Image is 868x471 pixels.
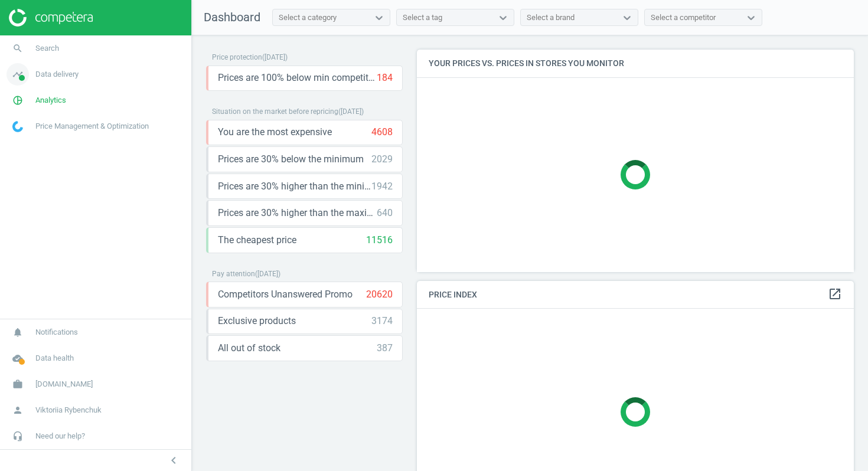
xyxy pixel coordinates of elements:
i: notifications [6,321,29,344]
span: Prices are 30% below the minimum [218,153,364,166]
div: Select a category [279,12,337,23]
span: Data health [35,353,74,364]
i: chevron_left [167,453,181,467]
span: All out of stock [218,342,280,355]
span: ( [DATE] ) [262,53,288,61]
h4: Your prices vs. prices in stores you monitor [417,50,854,77]
div: 20620 [366,288,393,301]
span: Prices are 30% higher than the minimum [218,180,371,193]
div: 1942 [371,180,393,193]
span: Search [35,43,59,54]
span: Prices are 100% below min competitor [218,71,377,84]
span: ( [DATE] ) [338,107,364,116]
span: You are the most expensive [218,126,332,139]
span: Analytics [35,95,66,106]
i: cloud_done [6,347,29,369]
div: 3174 [371,315,393,328]
div: 184 [377,71,393,84]
span: Price Management & Optimization [35,121,149,132]
div: 11516 [366,234,393,247]
span: Pay attention [212,270,255,278]
div: Select a competitor [651,12,716,23]
i: open_in_new [828,287,842,301]
img: ajHJNr6hYgQAAAAASUVORK5CYII= [9,9,93,27]
span: The cheapest price [218,234,296,247]
span: Price protection [212,53,262,61]
div: 387 [377,342,393,355]
span: Viktoriia Rybenchuk [35,405,102,416]
div: Select a brand [527,12,575,23]
span: ( [DATE] ) [255,270,280,278]
span: Need our help? [35,431,85,441]
i: work [6,373,29,395]
i: pie_chart_outlined [6,89,29,112]
span: Notifications [35,327,78,338]
span: Data delivery [35,69,79,80]
i: headset_mic [6,425,29,447]
span: Dashboard [204,10,260,24]
button: chevron_left [159,453,188,468]
div: Select a tag [403,12,442,23]
i: search [6,37,29,60]
span: [DOMAIN_NAME] [35,379,93,390]
div: 4608 [371,126,393,139]
h4: Price Index [417,281,854,309]
span: Competitors Unanswered Promo [218,288,353,301]
div: 640 [377,207,393,220]
i: timeline [6,63,29,86]
img: wGWNvw8QSZomAAAAABJRU5ErkJggg== [12,121,23,132]
span: Prices are 30% higher than the maximal [218,207,377,220]
span: Exclusive products [218,315,296,328]
span: Situation on the market before repricing [212,107,338,116]
a: open_in_new [828,287,842,302]
div: 2029 [371,153,393,166]
i: person [6,399,29,421]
